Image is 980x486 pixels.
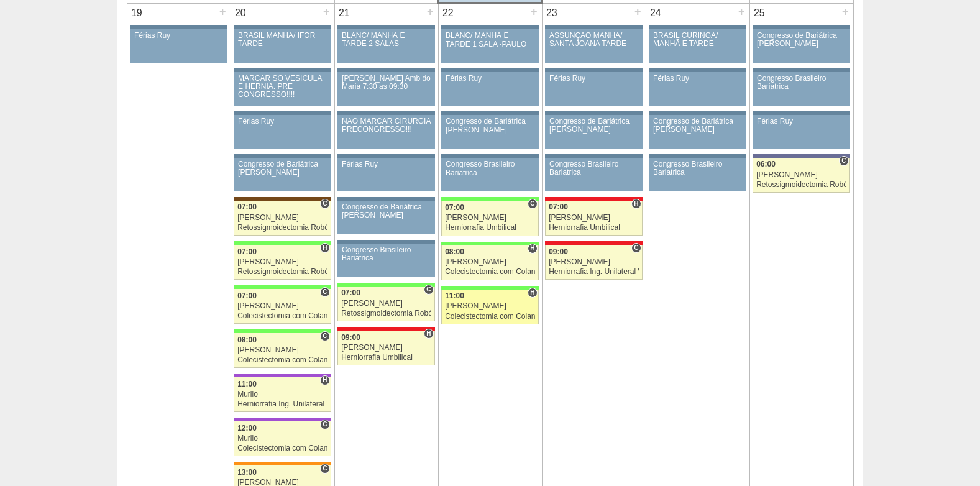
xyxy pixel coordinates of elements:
div: Herniorrafia Umbilical [445,224,535,232]
a: H 07:00 [PERSON_NAME] Herniorrafia Umbilical [545,201,642,236]
a: H 11:00 [PERSON_NAME] Colecistectomia com Colangiografia VL [441,290,538,324]
div: Key: Aviso [337,68,434,72]
span: Hospital [424,329,433,339]
div: Key: Brasil [337,283,434,287]
span: 08:00 [445,247,464,256]
a: Férias Ruy [545,72,642,106]
span: Consultório [320,464,329,474]
div: [PERSON_NAME] [445,214,535,222]
div: Retossigmoidectomia Robótica [756,181,846,189]
a: Férias Ruy [649,72,746,106]
div: Key: Assunção [337,327,434,331]
span: 11:00 [445,291,464,300]
div: Key: Aviso [649,154,746,158]
div: Key: Brasil [441,197,538,201]
a: MARCAR SÓ VESICULA E HERNIA. PRE CONGRESSO!!!! [234,72,331,106]
div: Key: Aviso [441,154,538,158]
a: Congresso Brasileiro Bariatrica [753,72,849,106]
div: Colecistectomia com Colangiografia VL [445,268,535,276]
span: Hospital [631,199,641,209]
div: + [425,4,436,20]
div: BRASIL CURINGA/ MANHÃ E TARDE [653,32,742,48]
div: [PERSON_NAME] [237,346,327,354]
span: 13:00 [237,468,257,477]
div: Férias Ruy [134,32,223,40]
span: 07:00 [341,288,360,297]
a: Congresso Brasileiro Bariatrica [441,158,538,191]
div: [PERSON_NAME] [237,214,327,222]
a: BLANC/ MANHÃ E TARDE 2 SALAS [337,29,434,63]
a: Congresso Brasileiro Bariatrica [649,158,746,191]
div: 22 [439,4,458,22]
div: Colecistectomia com Colangiografia VL [445,313,535,321]
div: Congresso de Bariátrica [PERSON_NAME] [653,117,742,134]
div: Congresso de Bariátrica [PERSON_NAME] [238,160,327,177]
div: Key: IFOR [234,418,331,421]
div: 19 [127,4,147,22]
div: 24 [646,4,666,22]
span: Hospital [320,375,329,385]
span: 07:00 [237,247,257,256]
div: 25 [750,4,769,22]
a: BLANC/ MANHÃ E TARDE 1 SALA -PAULO [441,29,538,63]
div: Key: Brasil [234,329,331,333]
a: NAO MARCAR CIRURGIA PRECONGRESSO!!! [337,115,434,149]
div: Congresso de Bariátrica [PERSON_NAME] [446,117,534,134]
a: Congresso de Bariátrica [PERSON_NAME] [753,29,849,63]
span: Consultório [528,199,537,209]
div: BRASIL MANHÃ/ IFOR TARDE [238,32,327,48]
div: MARCAR SÓ VESICULA E HERNIA. PRE CONGRESSO!!!! [238,75,327,99]
div: Key: Aviso [753,111,849,115]
a: C 07:00 [PERSON_NAME] Herniorrafia Umbilical [441,201,538,236]
div: Key: Aviso [234,25,331,29]
a: Férias Ruy [234,115,331,149]
a: BRASIL CURINGA/ MANHÃ E TARDE [649,29,746,63]
div: Key: São Luiz - SCS [234,462,331,465]
span: Consultório [631,243,641,253]
div: + [529,4,539,20]
div: [PERSON_NAME] Amb do Maria 7:30 as 09:30 [342,75,431,91]
a: Férias Ruy [441,72,538,106]
div: [PERSON_NAME] [756,171,846,179]
span: 12:00 [237,424,257,433]
div: Congresso Brasileiro Bariatrica [549,160,638,177]
span: 07:00 [237,291,257,300]
div: [PERSON_NAME] [341,344,431,352]
div: Key: Aviso [441,25,538,29]
a: C 07:00 [PERSON_NAME] Colecistectomia com Colangiografia VL [234,289,331,324]
div: Key: Aviso [753,25,849,29]
div: Colecistectomia com Colangiografia VL [237,312,327,320]
div: Retossigmoidectomia Robótica [237,268,327,276]
span: Hospital [528,244,537,254]
div: Key: Aviso [649,68,746,72]
div: Congresso de Bariátrica [PERSON_NAME] [549,117,638,134]
a: C 07:00 [PERSON_NAME] Retossigmoidectomia Robótica [234,201,331,236]
div: + [840,4,851,20]
div: [PERSON_NAME] [445,258,535,266]
a: Congresso de Bariátrica [PERSON_NAME] [441,115,538,149]
div: Key: Assunção [545,241,642,245]
div: BLANC/ MANHÃ E TARDE 1 SALA -PAULO [446,32,534,48]
a: ASSUNÇÃO MANHÃ/ SANTA JOANA TARDE [545,29,642,63]
div: Murilo [237,390,327,398]
div: 20 [231,4,250,22]
span: 07:00 [237,203,257,211]
div: [PERSON_NAME] [237,302,327,310]
div: Férias Ruy [549,75,638,83]
a: C 07:00 [PERSON_NAME] Retossigmoidectomia Robótica [337,287,434,321]
a: Congresso de Bariátrica [PERSON_NAME] [649,115,746,149]
div: Colecistectomia com Colangiografia VL [237,356,327,364]
a: Congresso de Bariátrica [PERSON_NAME] [337,201,434,234]
div: Key: Vila Nova Star [753,154,849,158]
a: Férias Ruy [337,158,434,191]
span: 09:00 [341,333,360,342]
a: BRASIL MANHÃ/ IFOR TARDE [234,29,331,63]
div: Key: Aviso [545,154,642,158]
div: NAO MARCAR CIRURGIA PRECONGRESSO!!! [342,117,431,134]
div: Retossigmoidectomia Robótica [237,224,327,232]
div: + [633,4,643,20]
div: Congresso Brasileiro Bariatrica [446,160,534,177]
div: Herniorrafia Umbilical [341,354,431,362]
div: Congresso de Bariátrica [PERSON_NAME] [757,32,846,48]
a: [PERSON_NAME] Amb do Maria 7:30 as 09:30 [337,72,434,106]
